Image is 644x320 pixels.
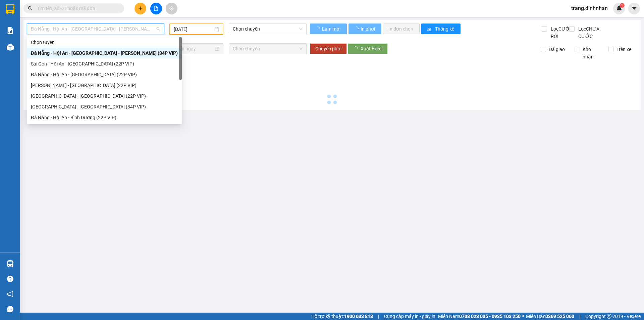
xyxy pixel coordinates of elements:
[384,313,436,320] span: Cung cấp máy in - giấy in:
[438,313,521,320] span: Miền Nam
[421,24,461,34] button: bar-chartThống kê
[166,3,177,14] button: aim
[7,44,14,51] img: warehouse-icon
[427,27,432,32] span: bar-chart
[7,291,13,297] span: notification
[169,6,174,11] span: aim
[616,5,622,11] img: icon-new-feature
[173,45,213,52] input: Chọn ngày
[31,71,178,78] div: Đà Nẵng - Hội An - [GEOGRAPHIC_DATA] (22P VIP)
[522,315,524,318] span: ⚪️
[27,58,182,69] div: Sài Gòn - Hội An - Đà Nẵng (22P VIP)
[628,3,640,14] button: caret-down
[31,49,178,57] div: Đà Nẵng - Hội An - [GEOGRAPHIC_DATA] - [PERSON_NAME] (34P VIP)
[548,25,574,40] span: Lọc CƯỚC RỒI
[580,46,603,60] span: Kho nhận
[526,313,574,320] span: Miền Bắc
[31,60,178,67] div: Sài Gòn - Hội An - [GEOGRAPHIC_DATA] (22P VIP)
[27,112,182,123] div: Đà Nẵng - Hội An - Bình Dương (22P VIP)
[27,91,182,101] div: Sài Gòn - Đà Nẵng (22P VIP)
[31,114,178,121] div: Đà Nẵng - Hội An - Bình Dương (22P VIP)
[27,101,182,112] div: Sài Gòn - Đà Nẵng (34P VIP)
[354,27,360,31] span: loading
[344,314,373,319] strong: 1900 633 818
[383,24,420,34] button: In đơn chọn
[566,4,613,12] span: trang.dinhnhan
[31,103,178,110] div: [GEOGRAPHIC_DATA] - [GEOGRAPHIC_DATA] (34P VIP)
[311,313,373,320] span: Hỗ trợ kỹ thuật:
[576,25,610,40] span: Lọc CHƯA CƯỚC
[233,44,303,54] span: Chọn chuyến
[31,39,178,46] div: Chọn tuyến
[27,69,182,80] div: Đà Nẵng - Hội An - Sài Gòn (22P VIP)
[631,5,637,11] span: caret-down
[27,80,182,91] div: Bình Dương - Đà Nẵng (22P VIP)
[310,43,347,54] button: Chuyển phơi
[31,92,178,100] div: [GEOGRAPHIC_DATA] - [GEOGRAPHIC_DATA] (22P VIP)
[31,82,178,89] div: [PERSON_NAME] - [GEOGRAPHIC_DATA] (22P VIP)
[6,4,14,14] img: logo-vxr
[27,48,182,58] div: Đà Nẵng - Hội An - Sài Gòn - Bình Dương (34P VIP)
[37,5,116,12] input: Tìm tên, số ĐT hoặc mã đơn
[459,314,521,319] strong: 0708 023 035 - 0935 103 250
[138,6,143,11] span: plus
[174,26,213,33] input: 12/10/2025
[154,6,158,11] span: file-add
[315,27,321,31] span: loading
[322,25,341,33] span: Làm mới
[620,3,625,8] sup: 1
[579,313,580,320] span: |
[607,314,611,319] span: copyright
[348,43,388,54] button: Xuất Excel
[7,306,13,312] span: message
[310,24,347,34] button: Làm mới
[27,37,182,48] div: Chọn tuyến
[545,314,574,319] strong: 0369 525 060
[233,24,303,34] span: Chọn chuyến
[150,3,162,14] button: file-add
[7,260,14,267] img: warehouse-icon
[614,46,634,53] span: Trên xe
[28,6,33,11] span: search
[378,313,379,320] span: |
[135,3,146,14] button: plus
[348,24,381,34] button: In phơi
[7,27,14,34] img: solution-icon
[361,25,376,33] span: In phơi
[7,276,13,282] span: question-circle
[546,46,568,53] span: Đã giao
[621,3,623,8] span: 1
[435,25,455,33] span: Thống kê
[31,24,160,34] span: Đà Nẵng - Hội An - Sài Gòn - Bình Dương (34P VIP)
